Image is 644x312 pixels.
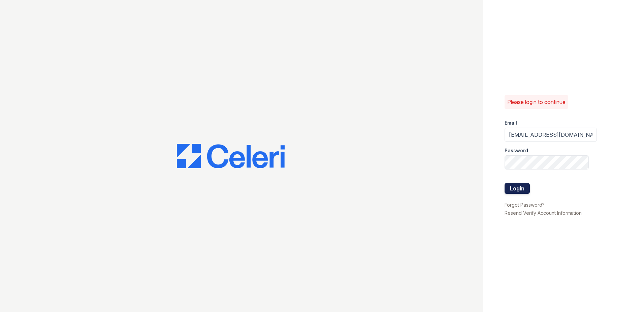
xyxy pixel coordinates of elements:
[177,144,285,168] img: CE_Logo_Blue-a8612792a0a2168367f1c8372b55b34899dd931a85d93a1a3d3e32e68fde9ad4.png
[505,210,582,216] a: Resend Verify Account Information
[505,120,517,126] label: Email
[507,98,566,106] p: Please login to continue
[505,202,545,208] a: Forgot Password?
[505,147,528,154] label: Password
[505,183,530,194] button: Login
